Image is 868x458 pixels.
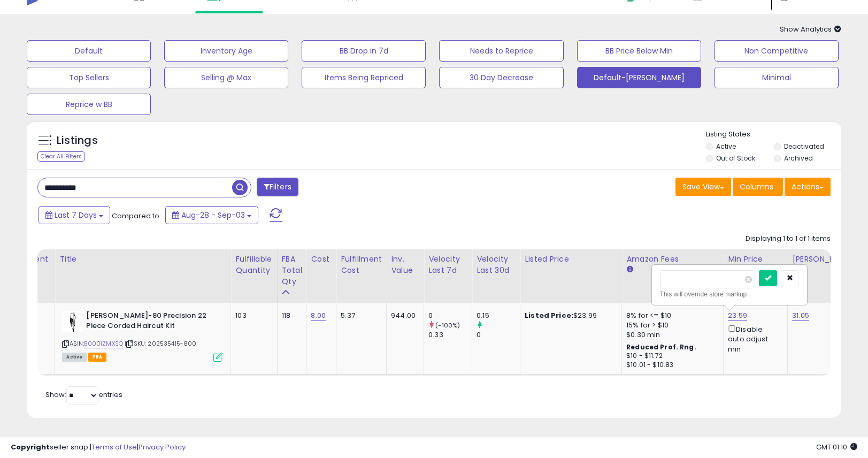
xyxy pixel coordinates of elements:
button: 30 Day Decrease [439,67,563,88]
button: BB Drop in 7d [302,40,426,62]
div: [PERSON_NAME] [792,254,856,265]
div: 103 [235,311,268,320]
h5: Listings [57,133,98,148]
a: 31.05 [792,310,809,321]
b: Listed Price: [525,310,573,320]
button: Needs to Reprice [439,40,563,62]
button: Save View [675,178,731,196]
div: Title [59,254,226,265]
small: (-100%) [435,321,460,330]
div: 0.15 [477,311,520,320]
div: Min Price [728,254,783,265]
strong: Copyright [11,442,50,452]
button: Inventory Age [164,40,288,62]
div: $10.01 - $10.83 [626,361,715,370]
a: 8.00 [311,310,326,321]
label: Active [716,142,736,151]
div: Velocity Last 7d [428,254,467,276]
button: Default-[PERSON_NAME] [577,67,701,88]
div: $23.99 [525,311,613,320]
button: Aug-28 - Sep-03 [165,206,258,224]
button: Columns [733,178,783,196]
button: Last 7 Days [39,206,110,224]
div: 8% for <= $10 [626,311,715,320]
div: Amazon Fees [626,254,719,265]
a: 23.59 [728,310,747,321]
div: 0 [428,311,472,320]
div: $10 - $11.72 [626,352,715,361]
span: Aug-28 - Sep-03 [181,210,245,220]
div: 118 [282,311,298,320]
div: $0.30 min [626,330,715,340]
span: Show: entries [45,390,122,400]
div: 944.00 [391,311,416,320]
span: FBA [88,353,106,362]
div: Clear All Filters [37,151,85,162]
div: Cost [311,254,332,265]
button: Actions [785,178,831,196]
div: seller snap | | [11,442,186,453]
div: 5.37 [341,311,378,320]
button: BB Price Below Min [577,40,701,62]
div: Disable auto adjust min [728,323,779,354]
div: Listed Price [525,254,617,265]
button: Top Sellers [27,67,151,88]
div: Displaying 1 to 1 of 1 items [746,234,831,244]
span: | SKU: 202535415-800 [125,339,196,348]
div: Fulfillable Quantity [235,254,272,276]
b: [PERSON_NAME]-80 Precision 22 Piece Corded Haircut Kit [86,311,216,333]
div: This will override store markup [660,289,799,300]
div: FBA Total Qty [282,254,302,287]
span: All listings currently available for purchase on Amazon [62,353,87,362]
div: Velocity Last 30d [477,254,516,276]
a: Privacy Policy [139,442,186,452]
div: Fulfillment Cost [341,254,382,276]
label: Out of Stock [716,154,755,163]
div: Inv. value [391,254,419,276]
button: Reprice w BB [27,94,151,115]
small: Amazon Fees. [626,265,633,274]
span: Compared to: [112,211,161,221]
span: Show Analytics [780,24,841,34]
span: Last 7 Days [55,210,97,220]
button: Non Competitive [715,40,839,62]
button: Default [27,40,151,62]
div: 15% for > $10 [626,320,715,330]
a: B0001ZMXSQ [84,339,123,348]
button: Minimal [715,67,839,88]
div: Fulfillment [7,254,50,265]
span: Columns [740,181,773,192]
div: 0 [477,330,520,340]
div: 0.33 [428,330,472,340]
label: Archived [784,154,813,163]
img: 31eI9BfmrRL._SL40_.jpg [62,311,83,332]
span: 2025-09-13 01:10 GMT [816,442,857,452]
button: Items Being Repriced [302,67,426,88]
label: Deactivated [784,142,824,151]
div: ASIN: [62,311,222,361]
a: Terms of Use [91,442,137,452]
b: Reduced Prof. Rng. [626,342,696,352]
p: Listing States: [706,129,841,140]
button: Filters [257,178,298,196]
button: Selling @ Max [164,67,288,88]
